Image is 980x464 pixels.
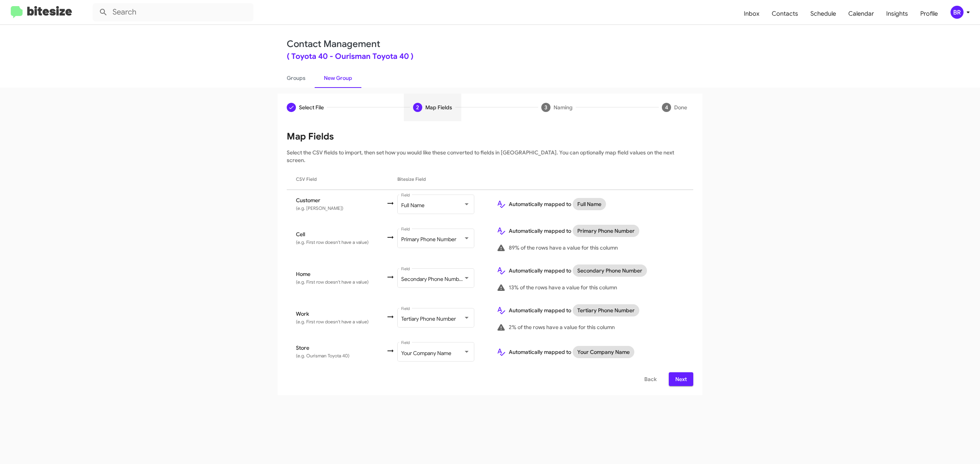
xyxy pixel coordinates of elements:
mat-chip: Secondary Phone Number [573,264,647,277]
span: (e.g. [PERSON_NAME]) [296,205,343,211]
span: Next [675,372,687,386]
span: Store [296,344,386,352]
div: Automatically mapped to [497,198,684,210]
span: Work [296,310,386,318]
span: (e.g. First row doesn't have a value) [296,279,369,285]
mat-chip: Primary Phone Number [573,225,639,237]
a: Contacts [766,3,804,25]
div: Automatically mapped to [497,264,684,277]
a: Schedule [804,3,842,25]
h1: Map Fields [287,130,693,143]
a: Inbox [738,3,766,25]
th: Bitesize Field [397,169,491,190]
div: Automatically mapped to [497,346,684,358]
span: Cell [296,230,386,238]
span: Full Name [401,202,425,209]
span: Your Company Name [401,350,451,357]
mat-chip: Tertiary Phone Number [573,304,639,316]
div: 89% of the rows have a value for this column [497,243,684,252]
div: BR [951,6,964,19]
div: Automatically mapped to [497,225,684,237]
span: Customer [296,196,386,204]
span: Back [644,372,657,386]
a: New Group [315,68,361,88]
span: (e.g. First row doesn't have a value) [296,319,369,324]
button: BR [944,6,972,19]
mat-chip: Your Company Name [573,346,634,358]
p: Select the CSV fields to import, then set how you would like these converted to fields in [GEOGRA... [287,149,693,164]
div: 2% of the rows have a value for this column [497,323,684,332]
a: Insights [880,3,914,25]
span: (e.g. First row doesn't have a value) [296,239,369,245]
span: Secondary Phone Number [401,276,464,282]
div: ( Toyota 40 - Ourisman Toyota 40 ) [287,53,693,60]
span: (e.g. Ourisman Toyota 40) [296,353,350,359]
div: Automatically mapped to [497,304,684,316]
input: Search [93,3,253,21]
a: Contact Management [287,38,380,50]
div: 13% of the rows have a value for this column [497,283,684,292]
button: Back [638,372,663,386]
mat-chip: Full Name [573,198,606,210]
a: Profile [914,3,944,25]
a: Calendar [842,3,880,25]
button: Next [669,372,693,386]
span: Tertiary Phone Number [401,315,456,322]
a: Groups [278,68,315,88]
th: CSV Field [287,169,386,190]
span: Home [296,270,386,278]
span: Primary Phone Number [401,236,456,243]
